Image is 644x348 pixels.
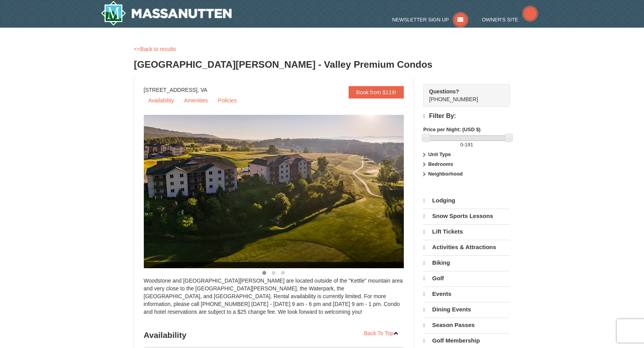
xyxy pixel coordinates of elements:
[423,271,510,286] a: Golf
[134,46,176,52] a: <<Back to results
[428,161,453,167] strong: Bedrooms
[423,302,510,317] a: Dining Events
[179,95,212,106] a: Amenities
[144,95,179,106] a: Availability
[392,17,449,23] span: Newsletter Sign Up
[429,88,496,102] span: [PHONE_NUMBER]
[213,95,241,106] a: Policies
[423,286,510,301] a: Events
[423,240,510,255] a: Activities & Attractions
[428,151,451,157] strong: Unit Type
[465,142,473,148] span: 191
[428,171,463,177] strong: Neighborhood
[101,1,232,26] a: Massanutten Resort
[423,209,510,223] a: Snow Sports Lessons
[359,327,404,339] a: Back To Top
[482,17,518,23] span: Owner's Site
[423,127,480,132] strong: Price per Night: (USD $)
[423,333,510,348] a: Golf Membership
[423,255,510,270] a: Biking
[349,86,404,98] a: Book from $119!
[423,112,510,120] h4: Filter By:
[144,327,404,343] h3: Availability
[423,193,510,208] a: Lodging
[460,142,463,148] span: 0
[134,57,510,72] h3: [GEOGRAPHIC_DATA][PERSON_NAME] - Valley Premium Condos
[429,88,459,95] strong: Questions?
[144,277,404,323] div: Woodstone and [GEOGRAPHIC_DATA][PERSON_NAME] are located outside of the "Kettle" mountain area an...
[144,115,424,268] img: 19219041-4-ec11c166.jpg
[101,1,232,26] img: Massanutten Resort Logo
[392,17,468,23] a: Newsletter Sign Up
[423,141,510,149] label: -
[423,318,510,332] a: Season Passes
[482,17,538,23] a: Owner's Site
[423,224,510,239] a: Lift Tickets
